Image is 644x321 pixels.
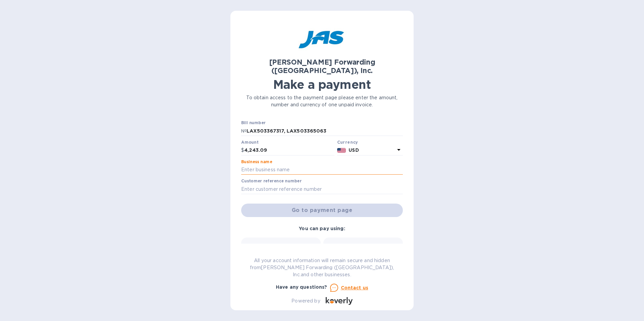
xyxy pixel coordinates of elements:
[241,184,403,194] input: Enter customer reference number
[349,147,359,153] b: USD
[299,226,345,231] b: You can pay using:
[241,121,265,125] label: Bill number
[337,148,346,153] img: USD
[241,257,403,278] p: All your account information will remain secure and hidden from [PERSON_NAME] Forwarding ([GEOGRA...
[241,94,403,108] p: To obtain access to the payment page please enter the amount, number and currency of one unpaid i...
[291,297,320,305] p: Powered by
[241,128,247,135] p: №
[247,126,403,136] input: Enter bill number
[241,160,272,164] label: Business name
[241,147,244,154] p: $
[241,140,258,144] label: Amount
[269,58,375,75] b: [PERSON_NAME] Forwarding ([GEOGRAPHIC_DATA]), Inc.
[276,284,327,290] b: Have any questions?
[241,77,403,92] h1: Make a payment
[241,165,403,175] input: Enter business name
[241,179,301,183] label: Customer reference number
[337,140,358,145] b: Currency
[244,145,334,155] input: 0.00
[341,285,368,290] u: Contact us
